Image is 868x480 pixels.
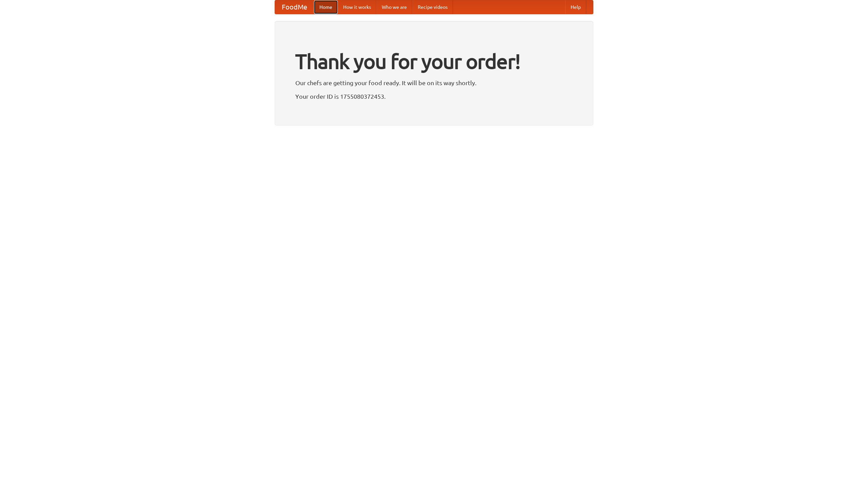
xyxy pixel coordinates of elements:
[338,0,376,14] a: How it works
[412,0,453,14] a: Recipe videos
[295,45,573,78] h1: Thank you for your order!
[295,78,573,88] p: Our chefs are getting your food ready. It will be on its way shortly.
[314,0,338,14] a: Home
[565,0,586,14] a: Help
[376,0,412,14] a: Who we are
[295,91,573,101] p: Your order ID is 1755080372453.
[275,0,314,14] a: FoodMe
